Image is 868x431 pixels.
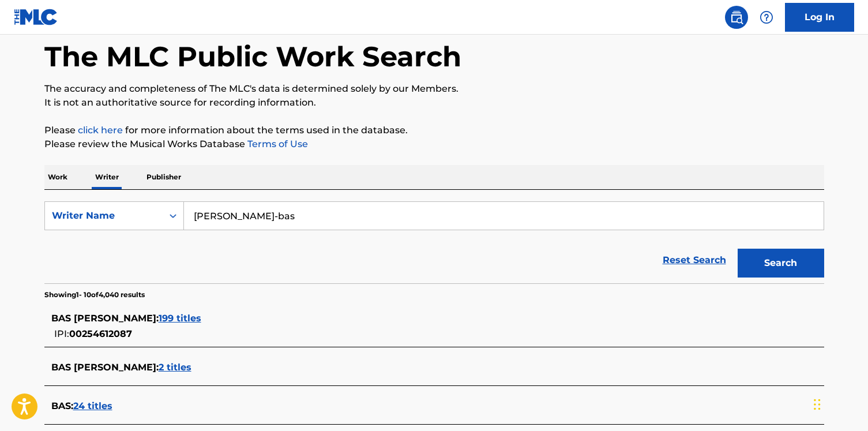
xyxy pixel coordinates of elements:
p: Writer [92,165,122,189]
button: Search [738,249,824,278]
p: Publisher [143,165,185,189]
a: Terms of Use [245,138,308,149]
div: Writer Name [52,209,156,223]
a: Log In [785,3,854,32]
iframe: Chat Widget [810,376,868,431]
span: 2 titles [159,362,191,373]
img: MLC Logo [14,9,58,25]
form: Search Form [44,201,824,283]
a: Reset Search [657,248,732,273]
div: Trascina [814,387,821,422]
h1: The MLC Public Work Search [44,39,461,74]
span: 00254612087 [69,328,132,339]
p: Please review the Musical Works Database [44,137,824,151]
p: Work [44,165,71,189]
span: BAS : [51,400,73,411]
span: 199 titles [159,313,201,324]
img: search [730,10,743,24]
span: IPI: [54,328,69,339]
a: click here [78,125,123,136]
a: Public Search [725,6,748,29]
img: help [760,10,773,24]
p: Showing 1 - 10 of 4,040 results [44,290,145,300]
span: BAS [PERSON_NAME] : [51,313,159,324]
p: Please for more information about the terms used in the database. [44,123,824,137]
p: The accuracy and completeness of The MLC's data is determined solely by our Members. [44,82,824,96]
span: 24 titles [73,400,112,411]
div: Help [755,6,778,29]
p: It is not an authoritative source for recording information. [44,96,824,110]
div: Widget chat [810,376,868,431]
span: BAS [PERSON_NAME] : [51,362,159,373]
